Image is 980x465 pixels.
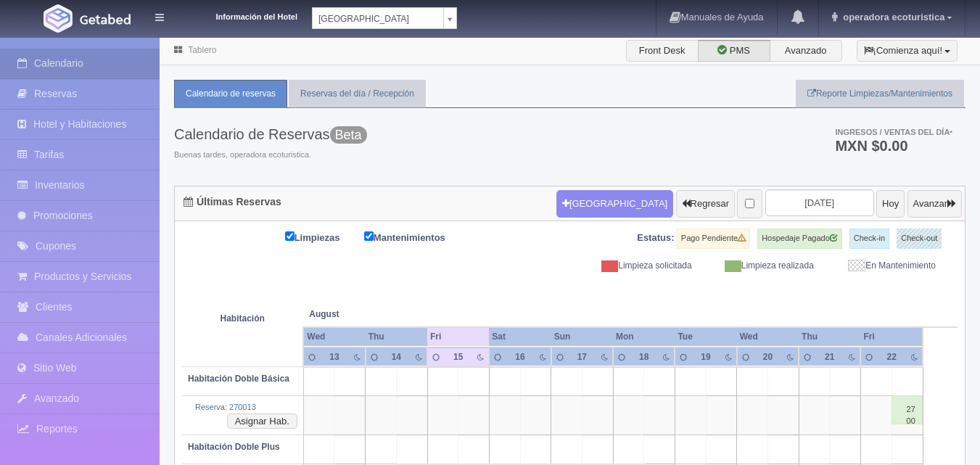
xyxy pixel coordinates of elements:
th: Thu [799,327,860,347]
label: Avanzado [770,40,842,62]
button: Regresar [676,190,735,218]
label: PMS [698,40,770,62]
a: Calendario de reservas [174,80,287,108]
a: Reservas del día / Recepción [289,80,426,108]
button: Hoy [876,190,905,218]
span: Beta [330,126,367,144]
button: [GEOGRAPHIC_DATA] [556,190,673,218]
dt: Información del Hotel [181,7,297,23]
div: 17 [573,351,591,363]
h3: MXN $0.00 [835,139,952,153]
label: Front Desk [626,40,699,62]
span: [GEOGRAPHIC_DATA] [318,8,437,30]
a: Tablero [188,45,216,55]
label: Mantenimientos [364,229,467,245]
button: ¡Comienza aquí! [857,40,958,62]
a: Reporte Limpiezas/Mantenimientos [796,80,964,108]
div: 21 [820,351,839,363]
div: 16 [511,351,529,363]
div: Limpieza solicitada [581,260,703,272]
span: Buenas tardes, operadora ecoturistica. [174,149,367,161]
input: Limpiezas [285,231,295,241]
label: Check-out [897,229,942,249]
th: Mon [613,327,675,347]
button: Asignar Hab. [227,413,297,429]
div: 15 [449,351,467,363]
b: Habitación Doble Básica [188,374,289,384]
a: Reserva: 270013 [195,403,256,411]
a: [GEOGRAPHIC_DATA] [312,7,457,29]
div: 18 [635,351,653,363]
label: Hospedaje Pagado [757,229,842,249]
img: Getabed [80,14,131,25]
span: August [309,308,421,321]
div: 19 [696,351,715,363]
button: Avanzar [907,190,962,218]
th: Wed [303,327,365,347]
h3: Calendario de Reservas [174,126,367,142]
div: Limpieza realizada [703,260,825,272]
div: 13 [325,351,343,363]
th: Fri [860,327,923,347]
th: Fri [427,327,489,347]
div: 20 [759,351,777,363]
strong: Habitación [220,314,264,324]
input: Mantenimientos [364,231,374,241]
span: Ingresos / Ventas del día [835,128,952,136]
label: Check-in [849,229,889,249]
b: Habitación Doble Plus [188,442,280,452]
label: Estatus: [637,231,674,245]
th: Thu [366,327,427,347]
span: operadora ecoturistica [839,12,944,22]
label: Pago Pendiente [677,229,750,249]
label: Limpiezas [285,229,362,245]
th: Tue [675,327,736,347]
div: 14 [387,351,405,363]
th: Wed [737,327,799,347]
h4: Últimas Reservas [184,197,281,207]
div: 22 [883,351,901,363]
th: Sat [489,327,551,347]
div: En Mantenimiento [825,260,947,272]
th: Sun [551,327,613,347]
img: Getabed [44,4,73,33]
div: 270013 / [PERSON_NAME] [892,395,923,424]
